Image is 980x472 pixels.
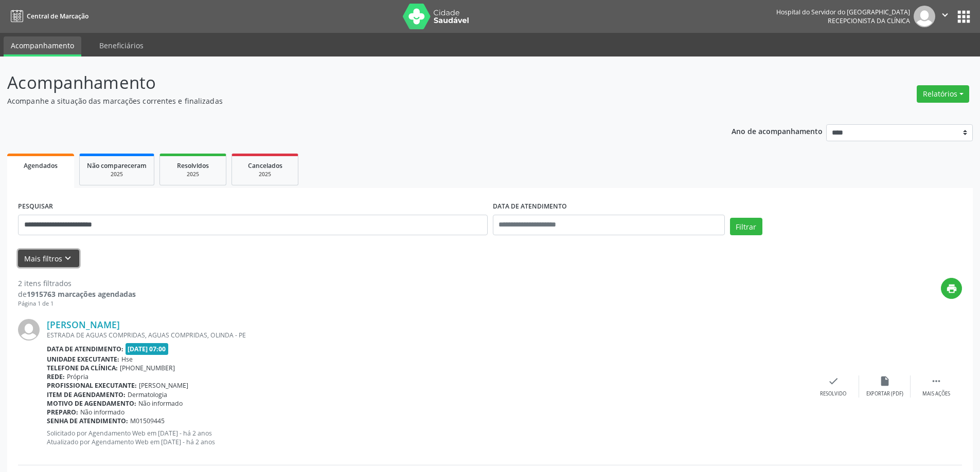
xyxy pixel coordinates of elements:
[955,8,973,26] button: apps
[18,199,53,215] label: PESQUISAR
[47,372,65,381] b: Rede:
[931,375,942,387] i: 
[18,250,79,268] button: Mais filtroskeyboard_arrow_down
[820,390,846,398] div: Resolvido
[4,36,81,56] a: Acompanhamento
[732,124,823,137] p: Ano de acompanhamento
[917,85,969,103] button: Relatórios
[80,408,124,417] span: Não informado
[914,6,935,27] img: img
[47,319,120,330] a: [PERSON_NAME]
[47,399,136,408] b: Motivo de agendamento:
[248,161,282,170] span: Cancelados
[239,171,291,178] div: 2025
[18,278,136,289] div: 2 itens filtrados
[24,161,58,170] span: Agendados
[67,372,88,381] span: Própria
[7,8,88,25] a: Central de Marcação
[87,171,147,178] div: 2025
[922,390,950,398] div: Mais ações
[935,6,955,27] button: 
[866,390,903,398] div: Exportar (PDF)
[47,331,808,339] div: ESTRADA DE AGUAS COMPRIDAS, AGUAS COMPRIDAS, OLINDA - PE
[879,375,890,387] i: insert_drive_file
[121,355,133,364] span: Hse
[730,218,762,235] button: Filtrar
[177,161,209,170] span: Resolvidos
[828,375,839,387] i: check
[941,278,962,299] button: print
[128,390,167,399] span: Dermatologia
[47,390,126,399] b: Item de agendamento:
[167,171,219,178] div: 2025
[493,199,567,215] label: DATA DE ATENDIMENTO
[47,429,808,446] p: Solicitado por Agendamento Web em [DATE] - há 2 anos Atualizado por Agendamento Web em [DATE] - h...
[47,345,123,353] b: Data de atendimento:
[47,364,118,372] b: Telefone da clínica:
[776,8,910,16] div: Hospital do Servidor do [GEOGRAPHIC_DATA]
[828,16,910,25] span: Recepcionista da clínica
[18,299,136,308] div: Página 1 de 1
[47,355,119,364] b: Unidade executante:
[27,12,88,21] span: Central de Marcação
[139,381,188,390] span: [PERSON_NAME]
[87,161,147,170] span: Não compareceram
[18,289,136,299] div: de
[62,253,74,264] i: keyboard_arrow_down
[7,96,683,106] p: Acompanhe a situação das marcações correntes e finalizadas
[7,70,683,96] p: Acompanhamento
[92,36,151,54] a: Beneficiários
[946,283,957,294] i: print
[126,343,169,355] span: [DATE] 07:00
[120,364,175,372] span: [PHONE_NUMBER]
[138,399,183,408] span: Não informado
[27,289,136,299] strong: 1915763 marcações agendadas
[47,408,78,417] b: Preparo:
[47,381,137,390] b: Profissional executante:
[47,417,128,425] b: Senha de atendimento:
[18,319,40,341] img: img
[939,9,951,21] i: 
[130,417,165,425] span: M01509445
